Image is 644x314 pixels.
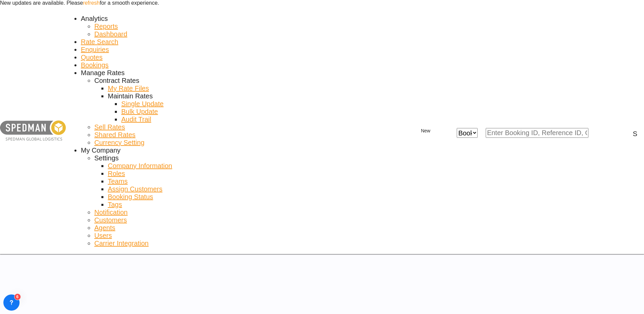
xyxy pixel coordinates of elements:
a: Agents [94,224,115,232]
a: Sell Rates [94,123,125,131]
a: Teams [108,178,128,185]
span: Bulk Update [121,108,158,115]
div: icon-magnify [597,129,605,137]
a: Rate Search [81,38,118,46]
span: Company Information [108,162,172,169]
a: Audit Trail [121,116,151,123]
span: Help [611,129,619,138]
a: My Rate Files [108,85,149,92]
md-icon: icon-plus 400-fg [413,127,421,135]
span: Customers [94,216,127,224]
span: Bookings [81,61,108,69]
a: Booking Status [108,193,153,201]
span: My Company [81,147,121,154]
span: Shared Rates [94,131,135,138]
span: Rate Search [81,38,118,45]
span: Teams [108,178,128,185]
span: Maintain Rates [108,92,153,100]
a: Company Information [108,162,172,170]
span: Carrier Integration [94,240,149,247]
div: S [633,130,637,138]
span: Roles [108,170,125,177]
span: Single Update [121,100,164,107]
a: Users [94,232,112,240]
span: New [413,128,439,133]
md-icon: icon-chevron-down [478,129,486,137]
a: Currency Setting [94,139,144,147]
button: icon-plus 400-fgNewicon-chevron-down [410,124,442,138]
md-icon: icon-close [449,128,457,136]
a: Enquiries [81,46,109,54]
span: Audit Trail [121,116,151,123]
a: Bulk Update [121,108,158,116]
div: Manage Rates [81,69,125,77]
div: Settings [94,154,119,162]
a: Carrier Integration [94,240,149,247]
span: Analytics [81,15,108,22]
a: Reports [94,23,118,30]
a: Customers [94,216,127,224]
span: Sell Rates [94,123,125,131]
div: My Company [81,147,121,154]
a: Dashboard [94,30,127,38]
md-icon: icon-magnify [588,129,597,137]
a: Quotes [81,54,102,61]
span: Enquiries [81,46,109,53]
a: Roles [108,170,125,178]
span: Manage Rates [81,69,125,76]
span: Dashboard [94,30,127,38]
a: Bookings [81,61,108,69]
span: Currency Setting [94,139,144,146]
a: Single Update [121,100,164,108]
input: Enter Booking ID, Reference ID, Order ID [486,128,588,138]
span: Quotes [81,54,102,61]
md-icon: icon-chevron-down [430,127,439,135]
span: Reports [94,23,118,30]
span: Agents [94,224,115,231]
span: icon-magnify [588,128,597,138]
a: Shared Rates [94,131,135,139]
div: Analytics [81,15,108,23]
span: icon-close [449,128,457,138]
span: Contract Rates [94,77,139,84]
a: Notification [94,209,128,216]
span: Users [94,232,112,239]
a: Tags [108,201,122,209]
span: Settings [94,154,119,162]
a: Assign Customers [108,185,162,193]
